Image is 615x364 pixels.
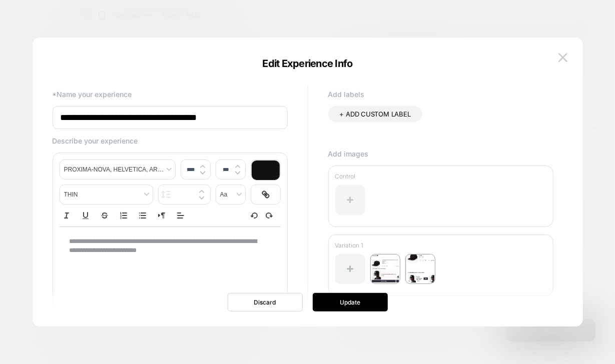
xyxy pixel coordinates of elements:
[370,254,400,284] img: generic_7273710b-8eaf-4855-a38f-e1bfec408cc9.jpeg
[199,189,204,193] img: up
[53,136,288,145] p: Describe your experience
[79,209,93,221] button: Underline
[335,241,546,249] p: Variation 1
[200,164,205,168] img: up
[558,53,567,61] img: close
[340,110,411,118] span: + ADD CUSTOM LABEL
[328,90,553,98] p: Add labels
[136,209,150,221] button: Bullet list
[335,172,546,180] p: Control
[216,185,245,204] span: transform
[199,196,204,200] img: down
[60,185,153,204] span: fontWeight
[98,209,112,221] button: Strike
[60,160,175,179] span: font
[228,293,303,311] button: Discard
[263,57,353,69] span: Edit Experience Info
[60,209,74,221] button: Italic
[405,254,435,284] img: generic_76204a36-3972-4462-977e-e974c892cda6.jpeg
[328,149,553,158] p: Add images
[235,164,240,168] img: up
[200,171,205,175] img: down
[174,209,188,221] span: Align
[155,209,169,221] button: Right to Left
[53,90,288,98] p: *Name your experience
[161,190,171,198] img: line height
[235,171,240,175] img: down
[117,209,131,221] button: Ordered list
[313,293,388,311] button: Update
